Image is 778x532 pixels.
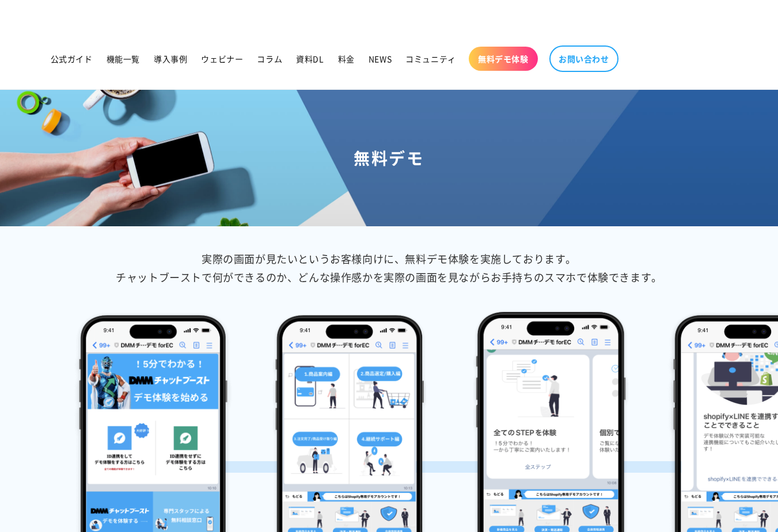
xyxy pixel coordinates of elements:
[107,54,140,64] span: 機能一覧
[147,47,194,71] a: 導入事例
[362,47,399,71] a: NEWS
[469,47,538,71] a: 無料デモ体験
[338,54,355,64] span: 料金
[154,54,187,64] span: 導入事例
[51,54,93,64] span: 公式ガイド
[296,54,324,64] span: 資料DL
[549,45,618,72] a: お問い合わせ
[250,47,289,71] a: コラム
[369,54,392,64] span: NEWS
[559,54,609,64] span: お問い合わせ
[194,47,250,71] a: ウェビナー
[201,54,243,64] span: ウェビナー
[331,47,362,71] a: 料金
[289,47,331,71] a: 資料DL
[100,47,147,71] a: 機能一覧
[405,54,456,64] span: コミュニティ
[257,54,282,64] span: コラム
[44,47,100,71] a: 公式ガイド
[399,47,463,71] a: コミュニティ
[14,147,764,168] h1: 無料デモ
[478,54,529,64] span: 無料デモ体験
